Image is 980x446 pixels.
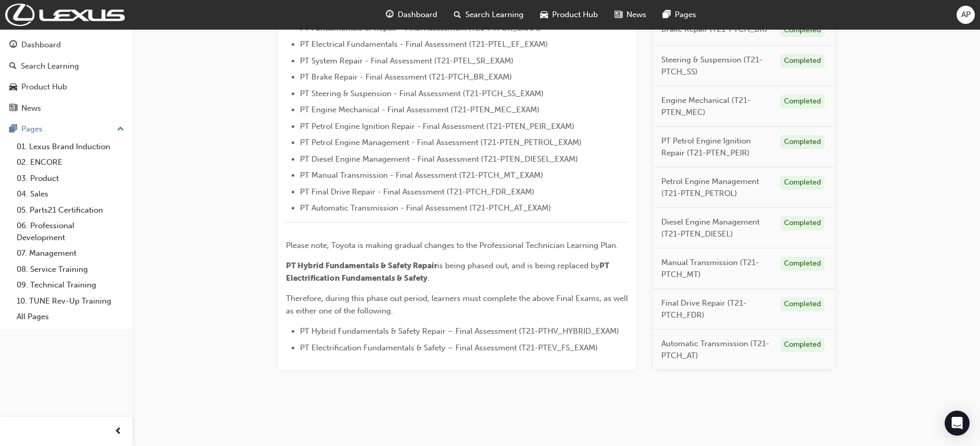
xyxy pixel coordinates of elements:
a: pages-iconPages [655,4,704,25]
span: PT Brake Repair - Final Assessment (T21-PTCH_BR_EXAM) [300,72,512,82]
button: DashboardSearch LearningProduct HubNews [4,33,128,120]
span: guage-icon [386,8,394,21]
span: pages-icon [663,8,671,21]
span: is being phased out, and is being replaced by [437,261,599,270]
span: Therefore, during this phase out period, learners must complete the above Final Exams, as well as... [286,294,630,316]
div: Completed [780,23,825,37]
span: Pages [675,9,696,21]
div: Pages [21,123,43,135]
div: Completed [780,338,825,352]
span: PT Hybrid Fundamentals & Safety Repair [286,261,437,270]
a: Product Hub [4,77,128,97]
span: PT Manual Transmission - Final Assessment (T21-PTCH_MT_EXAM) [300,170,543,180]
span: Search Learning [465,9,524,21]
span: Engine Mechanical (T21-PTEN_MEC) [661,95,772,118]
div: Completed [780,216,825,230]
div: Search Learning [21,60,79,72]
span: news-icon [615,8,622,21]
button: Pages [4,120,128,139]
span: Automatic Transmission (T21-PTCH_AT) [661,338,772,361]
span: PT Automatic Transmission - Final Assessment (T21-PTCH_AT_EXAM) [300,203,551,213]
div: Product Hub [21,81,67,93]
span: AP [961,9,971,21]
div: Completed [780,257,825,271]
div: Completed [780,95,825,109]
a: guage-iconDashboard [377,4,446,25]
span: news-icon [9,104,17,113]
a: Dashboard [4,35,128,55]
a: 01. Lexus Brand Induction [12,139,128,155]
a: news-iconNews [606,4,655,25]
a: 07. Management [12,245,128,261]
div: Completed [780,135,825,149]
span: . [427,273,429,283]
a: 08. Service Training [12,261,128,278]
span: Dashboard [398,9,437,21]
span: Petrol Engine Management (T21-PTEN_PETROL) [661,176,772,199]
span: PT Diesel Engine Management - Final Assessment (T21-PTEN_DIESEL_EXAM) [300,154,578,164]
span: PT Hybrid Fundamentals & Safety Repair – Final Assessment (T21-PTHV_HYBRID_EXAM) [300,326,619,336]
span: pages-icon [9,125,17,134]
img: Trak [5,4,125,26]
div: Completed [780,54,825,68]
div: Completed [780,176,825,190]
div: Dashboard [21,39,61,51]
span: PT Engine Mechanical - Final Assessment (T21-PTEN_MEC_EXAM) [300,105,540,114]
a: News [4,99,128,118]
a: search-iconSearch Learning [446,4,532,25]
span: search-icon [9,62,17,71]
a: 09. Technical Training [12,277,128,293]
span: Please note, Toyota is making gradual changes to the Professional Technician Learning Plan. [286,241,618,250]
span: PT Electrification Fundamentals & Safety – Final Assessment (T21-PTEV_FS_EXAM) [300,343,598,352]
div: Open Intercom Messenger [945,411,970,436]
span: PT Final Drive Repair - Final Assessment (T21-PTCH_FDR_EXAM) [300,187,534,196]
span: prev-icon [114,425,122,438]
span: PT Steering & Suspension - Final Assessment (T21-PTCH_SS_EXAM) [300,89,544,98]
span: PT Petrol Engine Ignition Repair (T21-PTEN_PEIR) [661,135,772,159]
span: PT Electrical Fundamentals - Final Assessment (T21-PTEL_EF_EXAM) [300,40,548,49]
span: search-icon [454,8,461,21]
span: PT Fundamentals of Repair - Final Assessment (T21-PTFOR_EXAM) [300,23,541,33]
span: car-icon [9,83,17,92]
span: PT Petrol Engine Ignition Repair - Final Assessment (T21-PTEN_PEIR_EXAM) [300,122,574,131]
a: 03. Product [12,170,128,187]
a: 06. Professional Development [12,218,128,245]
span: Final Drive Repair (T21-PTCH_FDR) [661,297,772,321]
span: car-icon [540,8,548,21]
a: Search Learning [4,57,128,76]
a: 02. ENCORE [12,154,128,170]
span: Diesel Engine Management (T21-PTEN_DIESEL) [661,216,772,240]
span: guage-icon [9,41,17,50]
div: News [21,102,41,114]
a: 04. Sales [12,186,128,202]
span: Steering & Suspension (T21-PTCH_SS) [661,54,772,77]
a: All Pages [12,309,128,325]
div: Completed [780,297,825,311]
span: Manual Transmission (T21-PTCH_MT) [661,257,772,280]
a: 10. TUNE Rev-Up Training [12,293,128,309]
span: PT Petrol Engine Management - Final Assessment (T21-PTEN_PETROL_EXAM) [300,138,582,147]
a: 05. Parts21 Certification [12,202,128,218]
span: News [626,9,646,21]
span: Product Hub [552,9,598,21]
span: PT System Repair - Final Assessment (T21-PTEL_SR_EXAM) [300,56,514,65]
span: up-icon [117,123,124,136]
a: car-iconProduct Hub [532,4,606,25]
button: AP [957,6,975,24]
